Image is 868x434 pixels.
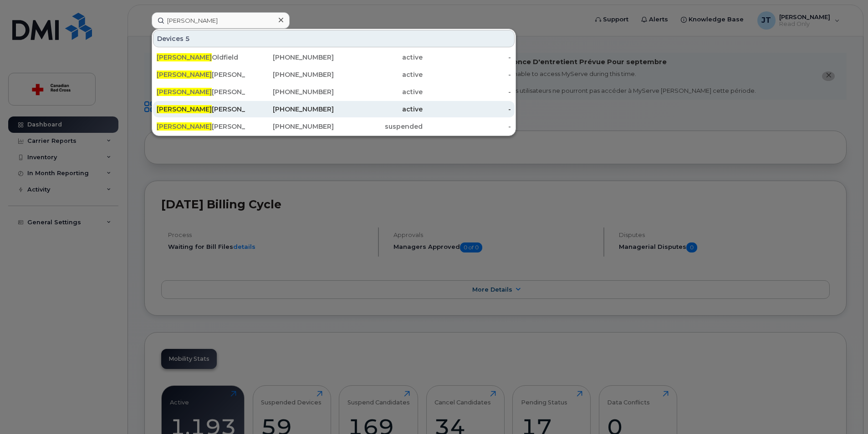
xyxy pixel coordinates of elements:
[157,71,212,79] span: [PERSON_NAME]
[153,101,515,117] a: [PERSON_NAME][PERSON_NAME][PHONE_NUMBER]active-
[157,105,245,114] div: [PERSON_NAME]
[157,122,212,131] span: [PERSON_NAME]
[153,30,515,47] div: Devices
[153,84,515,100] a: [PERSON_NAME][PERSON_NAME][PHONE_NUMBER]active-
[157,70,245,79] div: [PERSON_NAME]
[334,87,423,96] div: active
[157,122,245,131] div: [PERSON_NAME]
[157,53,212,61] span: [PERSON_NAME]
[153,49,515,66] a: [PERSON_NAME]Oldfield[PHONE_NUMBER]active-
[245,105,334,114] div: [PHONE_NUMBER]
[334,122,423,131] div: suspended
[153,66,515,83] a: [PERSON_NAME][PERSON_NAME][PHONE_NUMBER]active-
[157,53,245,62] div: Oldfield
[185,34,190,43] span: 5
[423,122,511,131] div: -
[157,88,212,96] span: [PERSON_NAME]
[157,87,245,96] div: [PERSON_NAME]
[423,70,511,79] div: -
[245,53,334,62] div: [PHONE_NUMBER]
[157,105,212,113] span: [PERSON_NAME]
[245,70,334,79] div: [PHONE_NUMBER]
[423,53,511,62] div: -
[245,122,334,131] div: [PHONE_NUMBER]
[334,70,423,79] div: active
[334,53,423,62] div: active
[423,105,511,114] div: -
[334,105,423,114] div: active
[245,87,334,96] div: [PHONE_NUMBER]
[423,87,511,96] div: -
[153,118,515,135] a: [PERSON_NAME][PERSON_NAME][PHONE_NUMBER]suspended-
